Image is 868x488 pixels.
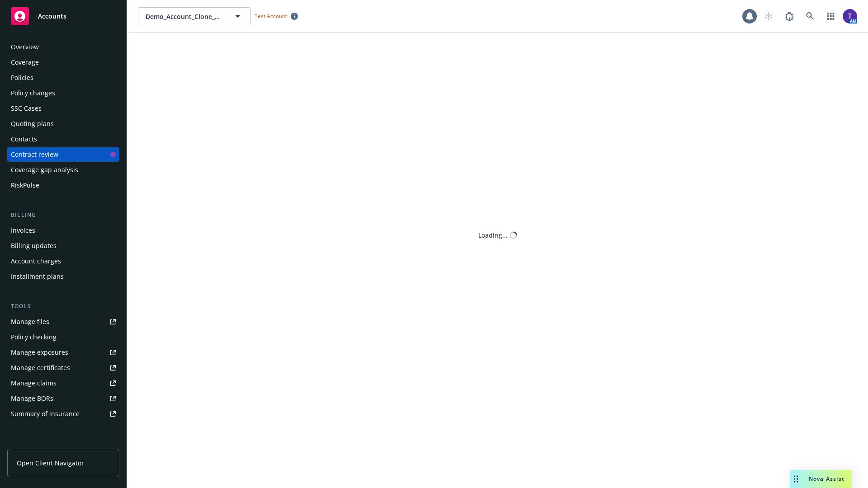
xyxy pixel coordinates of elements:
a: Manage claims [7,376,119,390]
a: Manage BORs [7,391,119,406]
a: Quoting plans [7,117,119,131]
button: Demo_Account_Clone_QA_CR_Tests_Prospect [138,7,251,25]
div: Overview [11,40,39,54]
a: Search [801,7,819,25]
span: Open Client Navigator [17,458,84,468]
a: Installment plans [7,269,119,284]
a: Report a Bug [780,7,798,25]
span: Nova Assist [809,475,844,483]
a: Manage certificates [7,361,119,375]
div: Tools [7,302,119,311]
div: Quoting plans [11,117,54,131]
div: Contacts [11,132,37,146]
div: Invoices [11,223,35,238]
div: Account charges [11,254,61,268]
a: Coverage gap analysis [7,163,119,177]
div: SSC Cases [11,101,42,116]
div: Manage BORs [11,391,53,406]
a: Manage exposures [7,345,119,360]
span: Test Account [255,12,287,20]
div: Billing [7,211,119,220]
a: Contract review [7,147,119,162]
div: RiskPulse [11,178,39,192]
a: Summary of insurance [7,407,119,421]
a: Policy checking [7,330,119,344]
button: Nova Assist [790,470,852,488]
span: Test Account [251,11,302,21]
a: Account charges [7,254,119,268]
div: Drag to move [790,470,802,488]
a: Contacts [7,132,119,146]
div: Installment plans [11,269,64,284]
div: Summary of insurance [11,407,80,421]
a: Start snowing [759,7,778,25]
div: Manage files [11,314,49,329]
img: photo [843,9,857,23]
a: Overview [7,40,119,54]
div: Billing updates [11,239,57,253]
span: Demo_Account_Clone_QA_CR_Tests_Prospect [146,12,224,21]
a: Coverage [7,55,119,70]
a: Policies [7,70,119,85]
div: Loading... [478,230,508,240]
span: Accounts [38,13,66,20]
a: RiskPulse [7,178,119,192]
a: Policy changes [7,86,119,100]
div: Coverage gap analysis [11,163,78,177]
div: Coverage [11,55,39,70]
div: Manage claims [11,376,57,390]
div: Contract review [11,147,58,162]
div: Policies [11,70,33,85]
a: Billing updates [7,239,119,253]
div: Analytics hub [7,439,119,448]
div: Policy changes [11,86,55,100]
a: Manage files [7,314,119,329]
a: Switch app [822,7,840,25]
div: Manage exposures [11,345,68,360]
a: Invoices [7,223,119,238]
div: Manage certificates [11,361,70,375]
a: Accounts [7,4,119,29]
div: Policy checking [11,330,57,344]
a: SSC Cases [7,101,119,116]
